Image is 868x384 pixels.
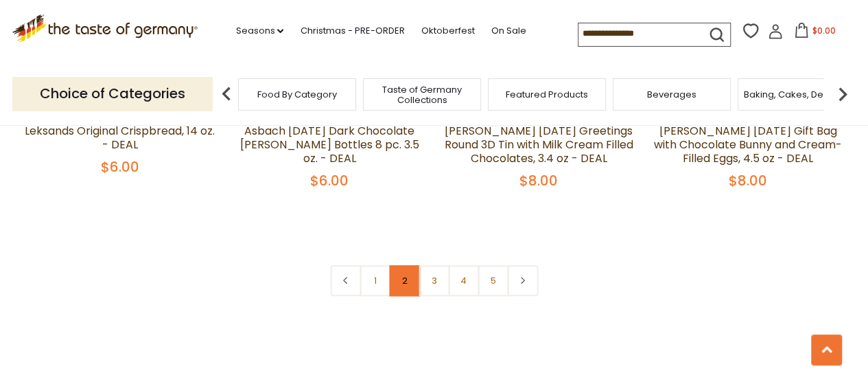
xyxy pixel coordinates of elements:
[367,84,477,105] a: Taste of Germany Collections
[25,123,215,153] a: Leksands Original Crispbread, 14 oz. - DEAL
[235,23,283,38] a: Seasons
[445,123,633,166] a: [PERSON_NAME] [DATE] Greetings Round 3D Tin with Milk Cream Filled Chocolates, 3.4 oz - DEAL
[300,23,404,38] a: Christmas - PRE-ORDER
[310,171,349,190] span: $6.00
[421,23,474,38] a: Oktoberfest
[786,23,844,43] button: $0.00
[213,80,240,108] img: previous arrow
[647,89,696,100] a: Beverages
[448,265,479,296] a: 4
[101,157,139,177] span: $6.00
[419,265,449,296] a: 3
[829,80,856,108] img: next arrow
[257,89,337,100] a: Food By Category
[729,171,767,190] span: $8.00
[491,23,526,38] a: On Sale
[239,123,419,166] a: Asbach [DATE] Dark Chocolate [PERSON_NAME] Bottles 8 pc. 3.5 oz. - DEAL
[506,89,588,100] a: Featured Products
[654,123,842,166] a: [PERSON_NAME] [DATE] Gift Bag with Chocolate Bunny and Cream-Filled Eggs, 4.5 oz - DEAL
[12,77,213,111] p: Choice of Categories
[360,265,390,296] a: 1
[519,171,558,190] span: $8.00
[812,25,835,36] span: $0.00
[744,89,850,100] a: Baking, Cakes, Desserts
[478,265,508,296] a: 5
[389,265,420,296] a: 2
